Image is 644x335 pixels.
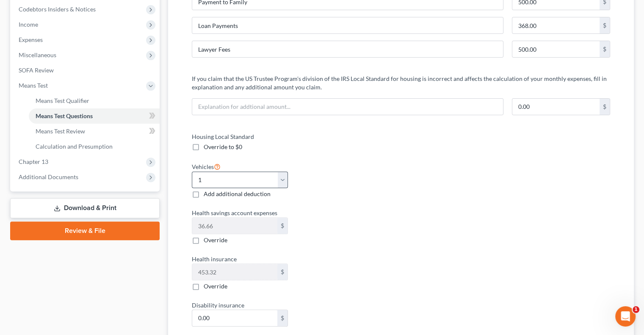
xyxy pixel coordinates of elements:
[19,66,54,74] span: SOFA Review
[36,97,89,104] span: Means Test Qualifier
[19,173,78,180] span: Additional Documents
[204,143,242,150] span: Override to $0
[36,143,113,150] span: Calculation and Presumption
[36,112,93,119] span: Means Test Questions
[36,127,85,135] span: Means Test Review
[29,108,160,124] a: Means Test Questions
[512,41,600,57] input: 0.00
[192,99,503,115] input: Explanation for addtional amount...
[19,6,96,13] span: Codebtors Insiders & Notices
[19,82,48,89] span: Means Test
[29,124,160,139] a: Means Test Review
[204,282,227,290] span: Override
[615,306,636,327] iframe: Intercom live chat
[192,17,503,33] input: Enter purpose...
[512,99,600,115] input: 0.00
[192,41,503,57] input: Enter purpose...
[29,139,160,154] a: Calculation and Presumption
[512,17,600,33] input: 0.00
[277,218,287,234] div: $
[10,198,160,218] a: Download & Print
[12,63,160,78] a: SOFA Review
[188,208,397,217] label: Health savings account expenses
[188,132,397,141] label: Housing Local Standard
[600,41,610,57] div: $
[277,310,287,326] div: $
[204,190,271,197] span: Add additional deduction
[633,306,639,313] span: 1
[19,36,43,43] span: Expenses
[10,221,160,240] a: Review & File
[19,158,48,165] span: Chapter 13
[19,21,38,28] span: Income
[600,99,610,115] div: $
[188,301,397,310] label: Disability insurance
[19,51,56,58] span: Miscellaneous
[192,161,221,172] label: Vehicles
[600,17,610,33] div: $
[204,236,227,244] span: Override
[192,310,277,326] input: 0.00
[188,255,397,263] label: Health insurance
[192,264,277,280] input: 0.00
[29,93,160,108] a: Means Test Qualifier
[192,218,277,234] input: 0.00
[192,75,610,91] p: If you claim that the US Trustee Program's division of the IRS Local Standard for housing is inco...
[277,264,287,280] div: $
